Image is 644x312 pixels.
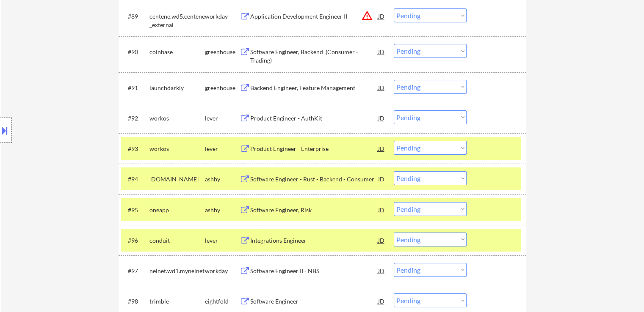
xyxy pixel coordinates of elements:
[377,110,386,126] div: JD
[149,267,205,275] div: nelnet.wd1.mynelnet
[128,236,143,245] div: #96
[205,175,240,183] div: ashby
[149,145,205,153] div: workos
[149,206,205,214] div: oneapp
[128,267,143,275] div: #97
[377,233,386,248] div: JD
[149,175,205,183] div: [DOMAIN_NAME]
[205,48,240,56] div: greenhouse
[377,171,386,186] div: JD
[149,12,205,29] div: centene.wd5.centene_external
[377,44,386,59] div: JD
[205,12,240,21] div: workday
[377,8,386,24] div: JD
[205,84,240,92] div: greenhouse
[128,297,143,306] div: #98
[377,80,386,95] div: JD
[250,297,378,306] div: Software Engineer
[149,48,205,56] div: coinbase
[377,293,386,309] div: JD
[377,141,386,156] div: JD
[377,202,386,217] div: JD
[149,236,205,245] div: conduit
[128,12,143,21] div: #89
[149,84,205,92] div: launchdarkly
[205,267,240,275] div: workday
[250,267,378,275] div: Software Engineer II - NBS
[250,145,378,153] div: Product Engineer - Enterprise
[250,48,378,64] div: Software Engineer, Backend (Consumer - Trading)
[205,297,240,306] div: eightfold
[250,84,378,92] div: Backend Engineer, Feature Management
[250,175,378,183] div: Software Engineer - Rust - Backend - Consumer
[361,10,373,22] button: warning_amber
[149,297,205,306] div: trimble
[250,12,378,21] div: Application Development Engineer II
[128,48,143,56] div: #90
[377,263,386,278] div: JD
[250,206,378,214] div: Software Engineer, Risk
[250,114,378,123] div: Product Engineer - AuthKit
[205,206,240,214] div: ashby
[205,236,240,245] div: lever
[149,114,205,123] div: workos
[205,145,240,153] div: lever
[250,236,378,245] div: Integrations Engineer
[205,114,240,123] div: lever
[128,206,143,214] div: #95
